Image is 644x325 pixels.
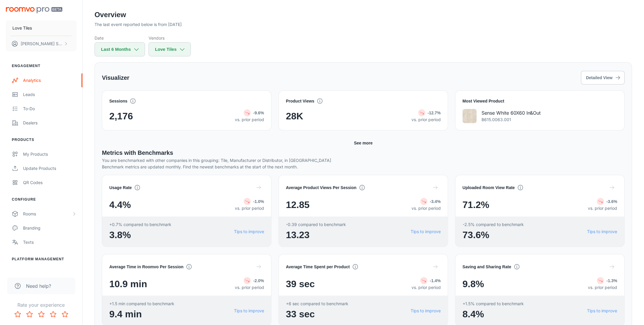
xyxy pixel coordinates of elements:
h4: Average Product Views Per Session [286,184,357,191]
p: vs. prior period [412,284,441,291]
h5: Vendors [149,35,191,41]
div: My Products [23,151,77,157]
span: 28K [286,109,303,123]
button: Rate 4 star [47,308,59,320]
h4: Average Time Spent per Product [286,264,350,270]
span: -2.5% compared to benchmark [463,221,524,228]
span: 33 sec [286,307,348,321]
span: 12.85 [286,198,310,212]
h4: Usage Rate [109,184,132,191]
strong: -2.0% [253,278,264,283]
div: Rooms [23,211,72,217]
span: 3.8% [109,228,171,242]
span: +1.5% compared to benchmark [463,300,524,307]
span: 13.23 [286,228,346,242]
span: 10.9 min [109,277,147,291]
span: 8.4% [463,307,524,321]
h4: Sessions [109,98,127,104]
p: vs. prior period [412,116,441,123]
p: vs. prior period [235,116,264,123]
div: Texts [23,239,77,246]
div: To-do [23,105,77,112]
p: vs. prior period [588,205,617,212]
button: Rate 3 star [35,308,47,320]
img: Roomvo PRO Beta [6,7,62,13]
p: Benchmark metrics are updated monthly. Find the newest benchmarks at the start of the next month. [102,164,625,170]
a: Tips to improve [411,228,441,235]
p: The last event reported below is from [DATE] [95,21,182,28]
p: You are benchmarked with other companies in this grouping: Tile, Manufacturer or Distributor, in ... [102,157,625,164]
button: Rate 5 star [59,308,71,320]
strong: -1.0% [253,199,264,204]
button: Last 6 Months [95,42,145,56]
p: vs. prior period [235,205,264,212]
a: Tips to improve [587,228,617,235]
button: Love Tiles [6,20,77,36]
h5: Metrics with Benchmarks [102,148,625,157]
p: B615.0063.001 [482,116,541,123]
h5: Visualizer [102,73,129,82]
span: 71.2% [463,198,489,212]
span: 73.6% [463,228,524,242]
button: Detailed View [581,71,625,84]
span: 9.4 min [109,307,174,321]
span: -0.39 compared to benchmark [286,221,346,228]
div: Branding [23,225,77,231]
p: Love Tiles [12,25,32,31]
strong: -9.6% [253,110,264,115]
p: vs. prior period [412,205,441,212]
button: Rate 2 star [24,308,35,320]
p: Sense White 60X60 In&Out [482,109,541,116]
div: Update Products [23,165,77,172]
span: +0.7% compared to benchmark [109,221,171,228]
a: Tips to improve [411,308,441,314]
p: vs. prior period [588,284,617,291]
span: +1.5 min compared to benchmark [109,300,174,307]
a: Tips to improve [587,308,617,314]
p: vs. prior period [235,284,264,291]
strong: -1.4% [430,278,441,283]
div: Leads [23,91,77,98]
h2: Overview [95,9,632,20]
button: [PERSON_NAME] Serodio [6,36,77,51]
strong: -3.4% [430,199,441,204]
img: Sense White 60X60 In&Out [463,109,477,123]
h4: Average Time in Roomvo Per Session [109,264,183,270]
div: QR Codes [23,179,77,186]
span: 2,176 [109,109,133,123]
div: Dealers [23,120,77,126]
strong: -1.3% [606,278,617,283]
h4: Uploaded Room View Rate [463,184,515,191]
span: 9.8% [463,277,484,291]
span: Need help? [26,282,51,290]
span: 4.4% [109,198,131,212]
div: User Administration [23,270,77,277]
h4: Product Views [286,98,314,104]
strong: -3.6% [606,199,617,204]
p: [PERSON_NAME] Serodio [21,40,62,47]
strong: -12.7% [428,110,441,115]
span: +6 sec compared to benchmark [286,300,348,307]
div: Analytics [23,77,77,84]
h4: Most Viewed Product [463,98,617,104]
button: See more [352,138,375,148]
span: 39 sec [286,277,315,291]
button: Love Tiles [149,42,191,56]
h5: Date [95,35,145,41]
button: Rate 1 star [12,308,24,320]
h4: Saving and Sharing Rate [463,264,511,270]
a: Tips to improve [234,228,264,235]
p: Rate your experience [5,301,78,308]
a: Tips to improve [234,308,264,314]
